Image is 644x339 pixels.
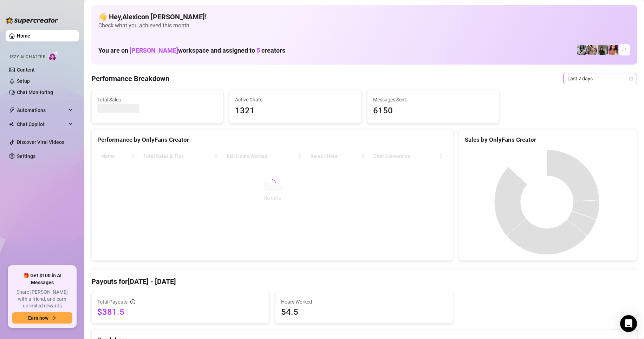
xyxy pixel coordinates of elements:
[17,153,35,159] a: Settings
[130,47,178,54] span: [PERSON_NAME]
[235,104,355,118] span: 1321
[17,33,30,39] a: Home
[609,45,618,55] img: GODDESS
[9,122,14,127] img: Chat Copilot
[373,104,493,118] span: 6150
[465,135,631,145] div: Sales by OnlyFans Creator
[269,179,276,186] span: loading
[28,315,48,321] span: Earn now
[98,22,630,29] span: Check what you achieved this month
[17,105,67,116] span: Automations
[130,299,135,304] span: info-circle
[17,119,67,130] span: Chat Copilot
[6,17,58,24] img: logo-BBDzfeDw.svg
[567,73,633,84] span: Last 7 days
[48,51,59,61] img: AI Chatter
[598,45,608,55] img: Anna
[17,139,64,145] a: Discover Viral Videos
[622,46,627,54] span: + 1
[281,298,447,306] span: Hours Worked
[51,315,56,320] span: arrow-right
[281,306,447,318] span: 54.5
[97,306,264,318] span: $381.5
[577,45,587,55] img: Sadie
[256,47,260,54] span: 5
[97,298,128,306] span: Total Payouts
[10,54,45,60] span: Izzy AI Chatter
[91,277,637,286] h4: Payouts for [DATE] - [DATE]
[12,289,72,310] span: Share [PERSON_NAME] with a friend, and earn unlimited rewards
[98,47,285,54] h1: You are on workspace and assigned to creators
[12,272,72,286] span: 🎁 Get $100 in AI Messages
[17,67,35,73] a: Content
[620,315,637,332] div: Open Intercom Messenger
[91,74,169,84] h4: Performance Breakdown
[97,135,447,145] div: Performance by OnlyFans Creator
[373,96,493,104] span: Messages Sent
[235,96,355,104] span: Active Chats
[97,96,217,104] span: Total Sales
[98,12,630,22] h4: 👋 Hey, Alexicon [PERSON_NAME] !
[629,77,633,81] span: calendar
[587,45,597,55] img: Anna
[17,89,53,95] a: Chat Monitoring
[9,107,15,113] span: thunderbolt
[17,78,30,84] a: Setup
[12,312,72,324] button: Earn nowarrow-right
